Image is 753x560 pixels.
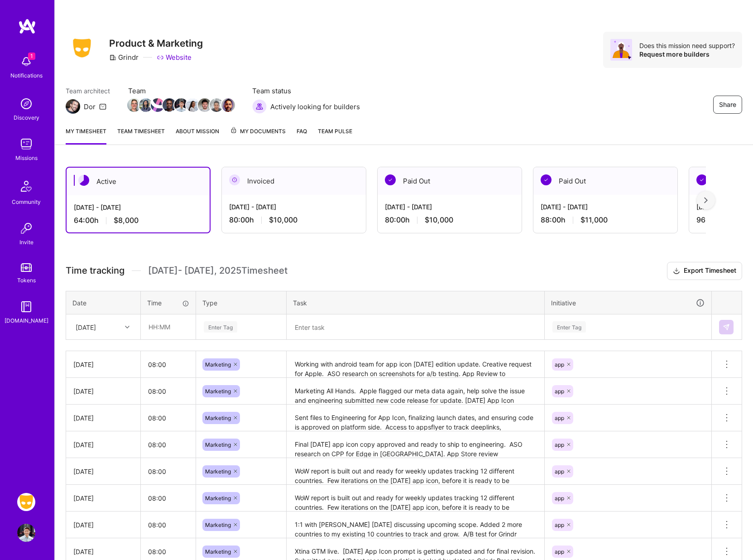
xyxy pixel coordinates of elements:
span: $11,000 [580,215,608,225]
div: Does this mission need support? [639,41,735,50]
div: Request more builders [639,50,735,58]
img: Team Member Avatar [151,98,164,112]
img: right [704,197,708,203]
span: Actively looking for builders [270,102,360,111]
div: Active [67,168,210,195]
div: 80:00 h [385,215,514,225]
textarea: Sent files to Engineering for App Icon, finalizing launch dates, and ensuring code is approved on... [288,406,543,430]
span: Time tracking [66,265,125,276]
img: Invite [17,219,35,237]
button: Share [713,96,742,114]
img: Grindr: Product & Marketing [17,493,35,511]
span: Team [128,86,234,96]
span: app [555,388,564,395]
span: app [555,441,564,448]
span: Team architect [66,86,110,96]
input: HH:MM [141,513,196,537]
span: Marketing [205,415,231,421]
span: $8,000 [114,216,139,225]
th: Date [66,291,141,314]
img: Submit [723,323,730,331]
span: app [555,548,564,555]
a: Team Member Avatar [175,97,187,113]
div: [DATE] [73,493,133,503]
div: [DATE] [76,322,96,332]
a: Team Member Avatar [163,97,175,113]
input: HH:MM [141,406,196,430]
a: Team Member Avatar [222,97,234,113]
img: Team Member Avatar [139,98,153,112]
a: About Mission [176,126,219,145]
div: Discovery [14,113,39,122]
div: Paid Out [378,167,522,195]
span: app [555,468,564,475]
img: discovery [17,95,35,113]
img: Team Architect [66,99,80,114]
a: Team Member Avatar [152,97,163,113]
span: Marketing [205,548,231,555]
div: [DATE] [73,547,133,556]
th: Type [196,291,287,314]
div: Time [147,298,189,308]
i: icon Chevron [125,325,129,329]
div: Invite [19,237,34,247]
textarea: Final [DATE] app icon copy approved and ready to ship to engineering. ASO research on CPP for Edg... [288,432,543,457]
img: guide book [17,298,35,316]
span: Team status [252,86,360,96]
span: Marketing [205,361,231,368]
span: $10,000 [425,215,453,225]
div: Invoiced [222,167,366,195]
img: User Avatar [17,524,35,542]
div: [DATE] [73,360,133,369]
div: Notifications [10,71,43,80]
img: Invoiced [229,174,240,185]
textarea: Marketing All Hands. Apple flagged our meta data again, help solve the issue and engineering subm... [288,379,543,404]
img: Avatar [610,39,632,61]
a: My Documents [230,126,286,145]
img: Team Member Avatar [163,98,176,112]
img: Company Logo [66,36,98,60]
img: Team Member Avatar [210,98,223,112]
span: $10,000 [269,215,297,225]
a: Team Member Avatar [128,97,140,113]
div: 80:00 h [229,215,359,225]
img: Active [78,175,89,186]
a: Website [157,53,192,62]
span: 1 [28,53,35,60]
input: HH:MM [141,379,196,403]
div: 64:00 h [74,216,202,225]
span: Team Pulse [318,128,352,135]
textarea: Working with android team for app icon [DATE] edition update. Creative request for Apple. ASO res... [288,352,543,377]
div: Enter Tag [204,320,237,334]
h3: Product & Marketing [109,38,203,49]
a: Team Pulse [318,126,352,145]
textarea: WoW report is built out and ready for weekly updates tracking 12 different countries. Few iterati... [288,486,543,511]
span: Marketing [205,441,231,448]
div: [DATE] [73,413,133,423]
img: Team Member Avatar [186,98,200,112]
a: Team Member Avatar [187,97,199,113]
div: Grindr [109,53,139,62]
img: Paid Out [696,174,707,185]
img: Paid Out [541,174,552,185]
div: Community [12,197,41,207]
input: HH:MM [141,459,196,483]
a: Team Member Avatar [199,97,211,113]
img: Team Member Avatar [221,98,235,112]
a: FAQ [297,126,307,145]
div: [DATE] [73,467,133,476]
div: Enter Tag [552,320,586,334]
div: Dor [84,102,96,111]
a: Team Member Avatar [140,97,152,113]
a: User Avatar [15,524,38,542]
span: Marketing [205,388,231,395]
a: Team Member Avatar [211,97,222,113]
input: HH:MM [141,315,195,339]
input: HH:MM [141,486,196,510]
span: Marketing [205,468,231,475]
img: tokens [21,263,32,272]
textarea: 1:1 with [PERSON_NAME] [DATE] discussing upcoming scope. Added 2 more countries to my existing 10... [288,512,543,537]
div: [DATE] - [DATE] [229,202,359,212]
div: Tokens [17,275,36,285]
i: icon Mail [99,103,106,110]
